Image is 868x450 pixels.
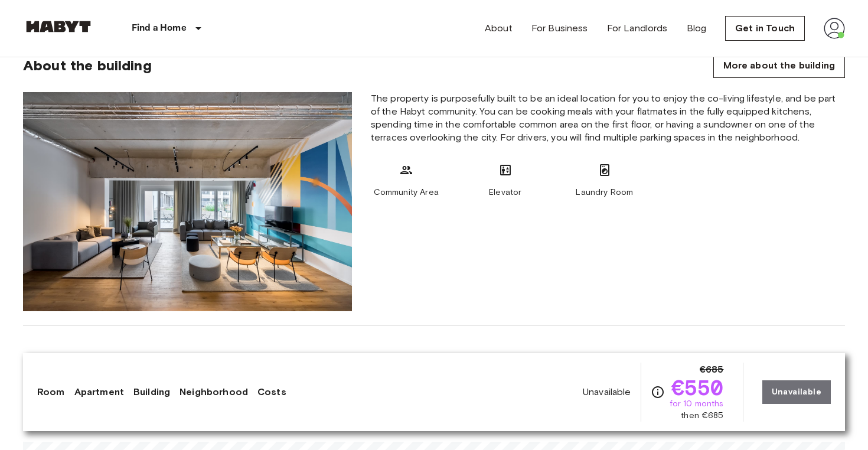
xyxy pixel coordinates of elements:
svg: Check cost overview for full price breakdown. Please note that discounts apply to new joiners onl... [651,385,665,399]
a: About [485,21,513,35]
img: avatar [824,18,845,39]
img: Habyt [23,21,94,32]
a: Blog [687,21,707,35]
span: Unavailable [583,386,631,399]
a: Get in Touch [725,16,805,41]
span: The property is purposefully built to be an ideal location for you to enjoy the co-living lifesty... [371,92,845,144]
a: Neighborhood [180,385,248,399]
a: Building [133,385,170,399]
span: Laundry Room [576,187,633,198]
a: For Landlords [607,21,668,35]
span: Community Area [374,187,439,198]
span: for 10 months [670,398,724,410]
a: Room [37,385,65,399]
p: Find a Home [132,21,187,35]
a: More about the building [713,53,845,78]
span: €550 [671,377,724,398]
a: For Business [531,21,588,35]
span: then €685 [681,410,723,422]
a: Apartment [74,385,124,399]
span: Elevator [489,187,521,198]
span: About the building [23,57,152,74]
span: €685 [700,363,724,377]
a: Costs [257,385,286,399]
img: Placeholder image [23,92,352,311]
